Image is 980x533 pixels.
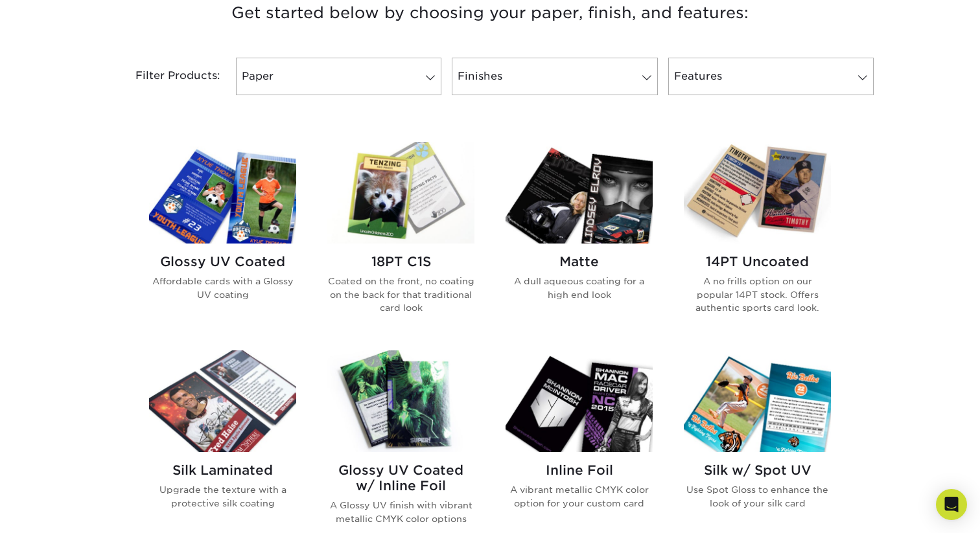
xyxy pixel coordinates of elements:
a: Features [668,58,874,95]
img: 14PT Uncoated Trading Cards [684,142,831,244]
iframe: Google Customer Reviews [3,493,110,528]
h2: Matte [506,254,653,269]
p: Upgrade the texture with a protective silk coating [149,483,296,510]
h2: Glossy UV Coated w/ Inline Foil [327,462,474,493]
img: Silk Laminated Trading Cards [149,350,296,452]
div: Filter Products: [101,58,231,95]
h2: Glossy UV Coated [149,254,296,269]
img: Silk w/ Spot UV Trading Cards [684,350,831,452]
img: Glossy UV Coated w/ Inline Foil Trading Cards [327,350,474,452]
img: Inline Foil Trading Cards [506,350,653,452]
p: A Glossy UV finish with vibrant metallic CMYK color options [327,499,474,525]
h2: Inline Foil [506,462,653,478]
a: Matte Trading Cards Matte A dull aqueous coating for a high end look [506,142,653,335]
a: 14PT Uncoated Trading Cards 14PT Uncoated A no frills option on our popular 14PT stock. Offers au... [684,142,831,335]
a: Glossy UV Coated Trading Cards Glossy UV Coated Affordable cards with a Glossy UV coating [149,142,296,335]
div: Open Intercom Messenger [936,489,967,520]
img: Matte Trading Cards [506,142,653,244]
a: Finishes [452,58,657,95]
p: A vibrant metallic CMYK color option for your custom card [506,483,653,510]
a: 18PT C1S Trading Cards 18PT C1S Coated on the front, no coating on the back for that traditional ... [327,142,474,335]
p: Affordable cards with a Glossy UV coating [149,275,296,301]
img: 18PT C1S Trading Cards [327,142,474,244]
p: Use Spot Gloss to enhance the look of your silk card [684,483,831,510]
p: A no frills option on our popular 14PT stock. Offers authentic sports card look. [684,275,831,314]
a: Paper [236,58,441,95]
h2: Silk w/ Spot UV [684,462,831,478]
h2: Silk Laminated [149,462,296,478]
img: Glossy UV Coated Trading Cards [149,142,296,244]
h2: 14PT Uncoated [684,254,831,269]
p: Coated on the front, no coating on the back for that traditional card look [327,275,474,314]
h2: 18PT C1S [327,254,474,269]
p: A dull aqueous coating for a high end look [506,275,653,301]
